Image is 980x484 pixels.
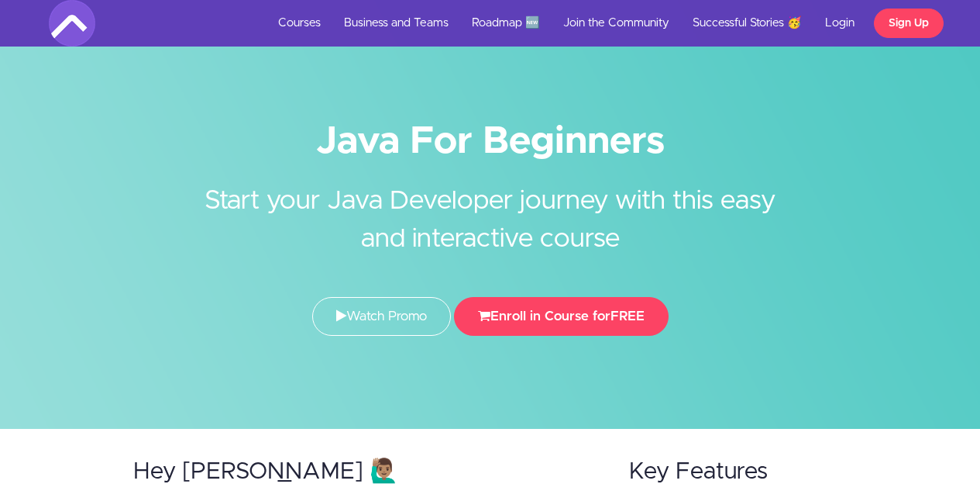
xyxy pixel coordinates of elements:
h1: Java For Beginners [49,124,932,159]
button: Enroll in Course forFREE [454,297,669,336]
a: Watch Promo [312,297,451,336]
h2: Start your Java Developer journey with this easy and interactive course [200,159,781,258]
span: FREE [610,309,645,323]
a: Sign Up [874,9,944,38]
